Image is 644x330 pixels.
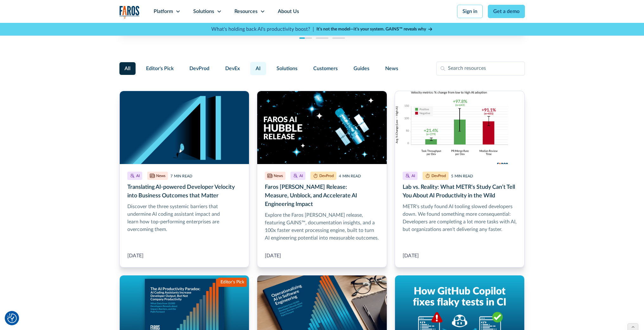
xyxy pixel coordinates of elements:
[234,8,258,15] div: Resources
[256,65,261,72] span: AI
[154,8,173,15] div: Platform
[211,25,314,33] p: What's holding back AI's productivity boost? |
[146,65,174,72] span: Editor's Pick
[354,65,369,72] span: Guides
[189,65,209,72] span: DevProd
[316,27,426,31] strong: It’s not the model—it’s your system. GAINS™ reveals why
[257,91,387,267] a: Faros AI Hubble Release: Measure, Unblock, and Accelerate AI Engineering Impact
[124,65,131,72] span: All
[257,91,387,164] img: The text Faros AI Hubble Release over an image of the Hubble telescope in a dark galaxy where som...
[119,6,140,19] a: home
[119,91,250,267] a: Translating AI-powered Developer Velocity into Business Outcomes that Matter
[277,65,297,72] span: Solutions
[385,65,398,72] span: News
[7,313,17,323] img: Revisit consent button
[119,6,140,19] img: Logo of the analytics and reporting company Faros.
[395,91,525,267] a: Lab vs. Reality: What METR's Study Can’t Tell You About AI Productivity in the Wild
[316,26,433,33] a: It’s not the model—it’s your system. GAINS™ reveals why
[225,65,240,72] span: DevEx
[119,62,525,76] form: Filter Form
[436,62,525,76] input: Search resources
[457,5,483,18] a: Sign in
[395,91,525,164] img: A chart from the AI Productivity Paradox Report 2025 showing that AI boosts output, but human rev...
[7,313,17,323] button: Cookie Settings
[313,65,338,72] span: Customers
[120,91,249,164] img: A dark blue background with the letters AI appearing to be walls, with a person walking through t...
[193,8,214,15] div: Solutions
[488,5,525,18] a: Get a demo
